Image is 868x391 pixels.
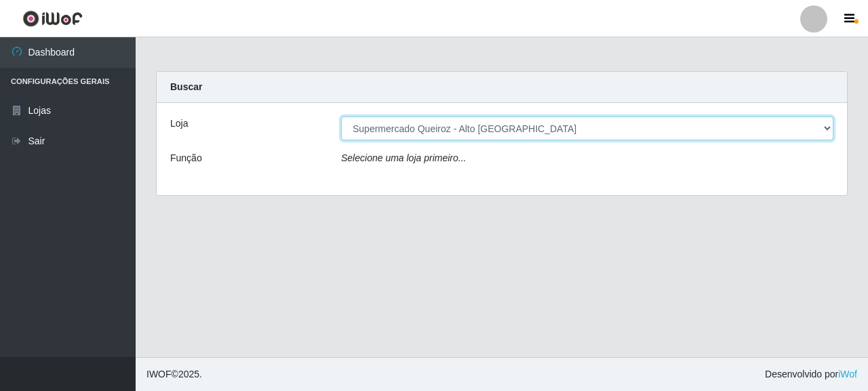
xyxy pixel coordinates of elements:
[170,81,202,92] strong: Buscar
[146,367,202,382] span: © 2025 .
[765,367,857,382] span: Desenvolvido por
[146,369,172,379] span: IWOF
[341,152,466,163] i: Selecione uma loja primeiro...
[838,369,857,379] a: iWof
[170,151,202,165] label: Função
[22,10,83,27] img: CoreUI Logo
[170,117,188,131] label: Loja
